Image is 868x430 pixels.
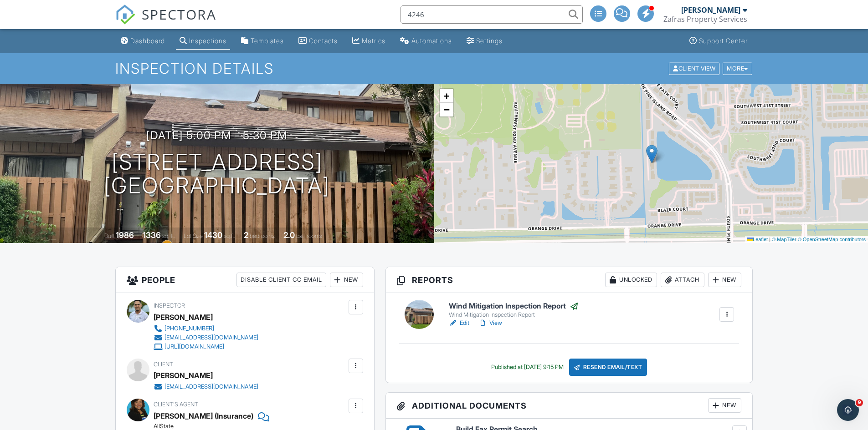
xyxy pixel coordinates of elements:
h6: Wind Mitigation Inspection Report [449,302,579,311]
a: Dashboard [117,33,169,50]
div: [PERSON_NAME] [681,5,740,15]
div: Client View [669,62,719,75]
span: bedrooms [250,233,275,239]
a: Metrics [349,33,389,50]
div: New [708,273,741,287]
div: More [723,62,752,75]
a: © OpenStreetMap contributors [798,237,866,242]
a: SPECTORA [115,12,216,31]
span: − [443,104,449,115]
a: Wind Mitigation Inspection Report Wind Mitigation Inspection Report [449,302,579,319]
div: 2 [244,230,248,240]
a: [URL][DOMAIN_NAME] [154,342,258,351]
span: | [769,237,770,242]
div: Attach [661,273,704,287]
h3: Reports [386,267,753,293]
div: New [708,398,741,413]
div: [URL][DOMAIN_NAME] [164,343,224,350]
span: Inspector [154,302,185,309]
div: Inspections [189,37,226,45]
div: [EMAIL_ADDRESS][DOMAIN_NAME] [164,383,258,390]
div: New [330,273,363,287]
div: AllState [154,423,269,430]
div: 1986 [116,230,134,240]
div: Wind Mitigation Inspection Report [449,311,579,319]
a: Contacts [295,33,341,50]
a: Leaflet [747,237,768,242]
div: Zafras Property Services [663,15,747,24]
a: Support Center [686,33,751,50]
a: Zoom in [440,89,453,103]
a: [EMAIL_ADDRESS][DOMAIN_NAME] [154,333,258,342]
span: Built [104,233,114,239]
span: Lot Size [184,233,203,239]
a: Automations (Advanced) [396,33,456,50]
div: 1430 [204,230,222,240]
h1: [STREET_ADDRESS] [GEOGRAPHIC_DATA] [104,150,330,198]
div: Resend Email/Text [569,359,647,376]
a: [EMAIL_ADDRESS][DOMAIN_NAME] [154,382,258,391]
h3: [DATE] 5:00 pm - 5:30 pm [146,129,288,142]
a: Client View [668,65,722,71]
div: Settings [476,37,503,45]
div: Published at [DATE] 9:15 PM [491,364,564,371]
div: Support Center [699,37,748,45]
h1: Inspection Details [115,61,753,76]
img: The Best Home Inspection Software - Spectora [115,5,135,25]
span: bathrooms [296,233,322,239]
div: [PERSON_NAME] [154,310,213,324]
a: [PHONE_NUMBER] [154,324,258,333]
span: sq. ft. [162,233,175,239]
iframe: Intercom live chat [837,399,859,421]
div: Metrics [362,37,385,45]
div: Contacts [309,37,338,45]
a: © MapTiler [772,237,796,242]
h3: Additional Documents [386,393,753,419]
div: 2.0 [283,230,295,240]
span: 9 [856,399,863,406]
a: Templates [237,33,288,50]
div: Templates [251,37,284,45]
span: Client's Agent [154,401,198,408]
span: Client [154,361,173,368]
div: Automations [411,37,452,45]
img: Marker [646,145,657,163]
div: [EMAIL_ADDRESS][DOMAIN_NAME] [164,334,258,341]
a: Edit [449,319,469,328]
div: Unlocked [605,273,657,287]
span: sq.ft. [224,233,235,239]
div: [PERSON_NAME] [154,369,213,382]
a: Zoom out [440,103,453,116]
div: 1336 [143,230,161,240]
a: Settings [463,33,506,50]
a: Inspections [176,33,230,50]
a: [PERSON_NAME] (Insurance) [154,409,253,423]
a: View [478,319,502,328]
div: [PHONE_NUMBER] [164,325,214,332]
div: Disable Client CC Email [236,273,326,287]
div: Dashboard [130,37,165,45]
h3: People [116,267,374,293]
span: SPECTORA [142,5,216,24]
span: + [443,90,449,101]
input: Search everything... [401,5,583,24]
